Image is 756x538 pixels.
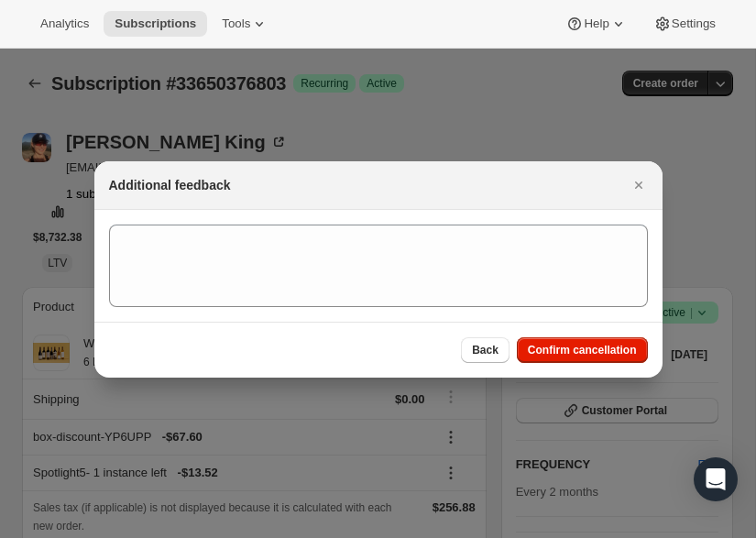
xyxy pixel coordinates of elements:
[517,337,648,363] button: Confirm cancellation
[40,16,89,31] span: Analytics
[472,343,499,357] span: Back
[104,11,207,37] button: Subscriptions
[528,343,637,357] span: Confirm cancellation
[115,16,196,31] span: Subscriptions
[109,176,231,194] h2: Additional feedback
[461,337,509,363] button: Back
[694,457,738,501] div: Open Intercom Messenger
[222,16,250,31] span: Tools
[211,11,279,37] button: Tools
[554,11,638,37] button: Help
[672,16,716,31] span: Settings
[29,11,100,37] button: Analytics
[626,172,652,198] button: Close
[642,11,727,37] button: Settings
[584,16,608,31] span: Help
